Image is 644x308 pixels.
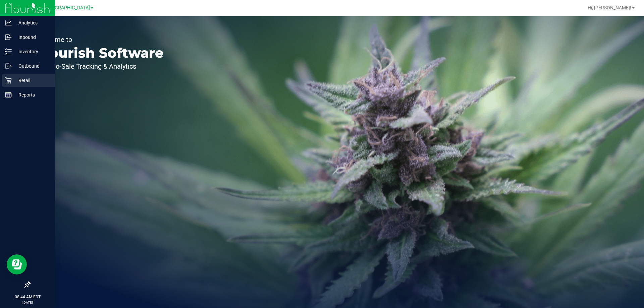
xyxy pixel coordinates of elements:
[12,62,52,70] p: Outbound
[12,33,52,41] p: Inbound
[36,63,164,70] p: Seed-to-Sale Tracking & Analytics
[588,5,631,10] span: Hi, [PERSON_NAME]!
[5,34,12,41] inline-svg: Inbound
[7,254,27,274] iframe: Resource center
[36,46,164,60] p: Flourish Software
[12,48,52,56] p: Inventory
[3,300,52,305] p: [DATE]
[12,19,52,27] p: Analytics
[36,36,164,43] p: Welcome to
[5,63,12,69] inline-svg: Outbound
[12,76,52,84] p: Retail
[5,19,12,26] inline-svg: Analytics
[5,77,12,84] inline-svg: Retail
[12,91,52,99] p: Reports
[5,91,12,98] inline-svg: Reports
[5,48,12,55] inline-svg: Inventory
[44,5,90,11] span: [GEOGRAPHIC_DATA]
[3,294,52,300] p: 08:44 AM EDT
